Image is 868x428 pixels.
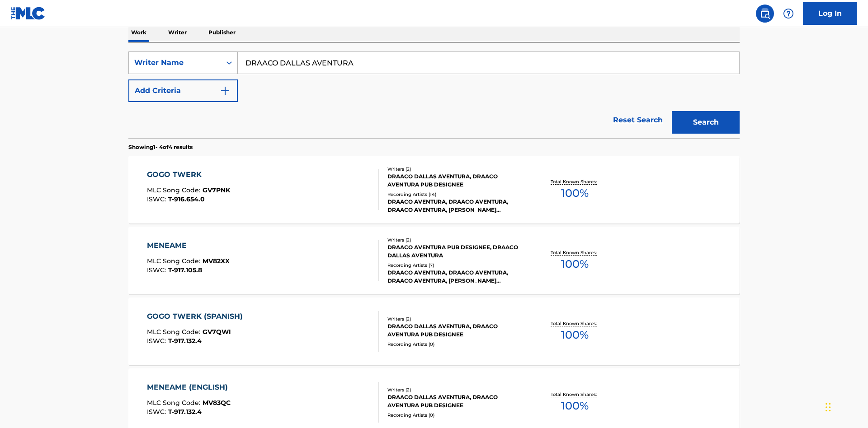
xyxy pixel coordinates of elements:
[165,23,189,42] p: Writer
[147,311,247,322] div: GOGO TWERK (SPANISH)
[387,322,524,339] div: DRAACO DALLAS AVENTURA, DRAACO AVENTURA PUB DESIGNEE
[203,399,231,407] span: MV83QC
[203,257,230,265] span: MV82XX
[128,143,193,151] p: Showing 1 - 4 of 4 results
[147,266,168,274] span: ISWC :
[220,85,231,96] img: 9d2ae6d4665cec9f34b9.svg
[168,337,202,345] span: T-917.132.4
[561,256,589,272] span: 100 %
[147,257,203,265] span: MLC Song Code :
[147,240,230,251] div: MENEAME
[147,195,168,203] span: ISWC :
[147,399,203,407] span: MLC Song Code :
[387,269,524,285] div: DRAACO AVENTURA, DRAACO AVENTURA, DRAACO AVENTURA, [PERSON_NAME] AVENTURA, DRAACO AVENTURA
[11,7,46,20] img: MLC Logo
[128,227,740,294] a: MENEAMEMLC Song Code:MV82XXISWC:T-917.105.8Writers (2)DRAACO AVENTURA PUB DESIGNEE, DRAACO DALLAS...
[147,186,203,194] span: MLC Song Code :
[823,385,868,428] iframe: Chat Widget
[387,191,524,198] div: Recording Artists ( 14 )
[387,341,524,348] div: Recording Artists ( 0 )
[206,23,238,42] p: Publisher
[551,249,599,256] p: Total Known Shares:
[387,386,524,393] div: Writers ( 2 )
[387,316,524,322] div: Writers ( 2 )
[387,198,524,214] div: DRAACO AVENTURA, DRAACO AVENTURA, DRAACO AVENTURA, [PERSON_NAME] AVENTURA, DRAACO AVENTURA
[128,51,740,138] form: Search Form
[387,393,524,409] div: DRAACO DALLAS AVENTURA, DRAACO AVENTURA PUB DESIGNEE
[609,110,667,130] a: Reset Search
[387,243,524,260] div: DRAACO AVENTURA PUB DESIGNEE, DRAACO DALLAS AVENTURA
[803,2,857,25] a: Log In
[203,186,230,194] span: GV7PNK
[779,5,797,23] div: Help
[128,23,149,42] p: Work
[147,382,232,393] div: MENEAME (ENGLISH)
[551,178,599,185] p: Total Known Shares:
[387,262,524,269] div: Recording Artists ( 7 )
[387,172,524,189] div: DRAACO DALLAS AVENTURA, DRAACO AVENTURA PUB DESIGNEE
[759,8,770,19] img: search
[551,320,599,327] p: Total Known Shares:
[387,237,524,243] div: Writers ( 2 )
[147,337,168,345] span: ISWC :
[783,8,794,19] img: help
[128,79,238,102] button: Add Criteria
[826,394,831,421] div: Drag
[128,156,740,223] a: GOGO TWERKMLC Song Code:GV7PNKISWC:T-916.654.0Writers (2)DRAACO DALLAS AVENTURA, DRAACO AVENTURA ...
[672,111,740,134] button: Search
[147,328,203,336] span: MLC Song Code :
[168,195,205,203] span: T-916.654.0
[387,412,524,419] div: Recording Artists ( 0 )
[134,57,216,68] div: Writer Name
[756,5,774,23] a: Public Search
[128,298,740,365] a: GOGO TWERK (SPANISH)MLC Song Code:GV7QWIISWC:T-917.132.4Writers (2)DRAACO DALLAS AVENTURA, DRAACO...
[168,266,202,274] span: T-917.105.8
[147,169,230,180] div: GOGO TWERK
[147,408,168,416] span: ISWC :
[203,328,231,336] span: GV7QWI
[561,398,589,414] span: 100 %
[387,166,524,172] div: Writers ( 2 )
[561,327,589,343] span: 100 %
[551,391,599,398] p: Total Known Shares:
[561,185,589,201] span: 100 %
[168,408,202,416] span: T-917.132.4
